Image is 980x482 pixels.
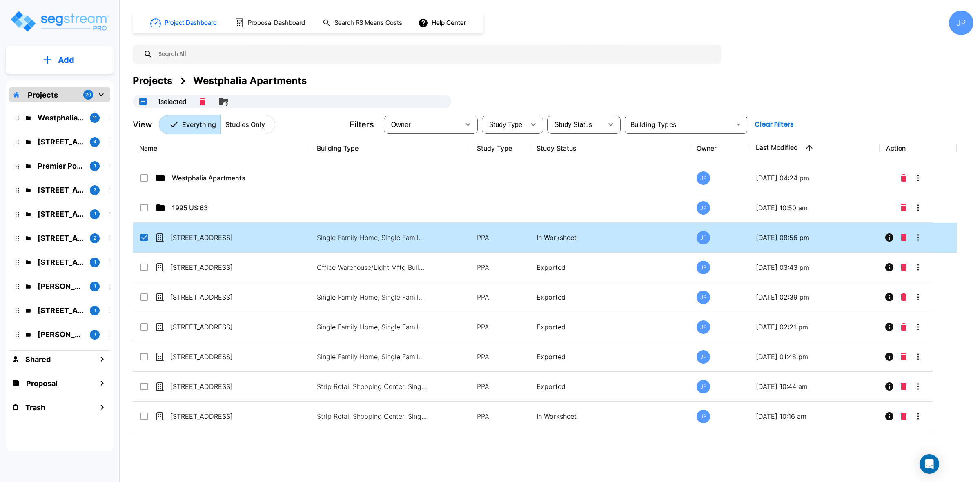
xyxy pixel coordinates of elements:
[537,292,684,302] p: Exported
[196,95,209,109] button: Delete
[94,307,96,314] p: 1
[549,113,603,136] div: Select
[317,233,427,242] p: Single Family Home, Single Family Home Site
[170,262,252,272] p: [STREET_ADDRESS]
[756,322,873,332] p: [DATE] 02:21 pm
[880,133,957,163] th: Action
[319,15,407,31] button: Search RS Means Costs
[38,184,83,195] p: 10901 Front Beach Road #804
[147,14,221,32] button: Project Dashboard
[697,380,710,393] div: JP
[898,200,910,216] button: Delete
[94,187,96,193] p: 2
[920,454,939,474] div: Open Intercom Messenger
[477,322,523,332] p: PPA
[38,209,83,220] p: 66-68 Trenton St
[170,292,252,302] p: [STREET_ADDRESS]
[690,133,749,163] th: Owner
[182,120,216,129] p: Everything
[248,18,305,28] h1: Proposal Dashboard
[38,329,83,340] p: Ed Alberts #2
[317,262,427,272] p: Office Warehouse/Light Mftg Building, Commercial Property Site
[38,112,83,123] p: Westphalia Apartments
[898,408,910,424] button: Delete
[756,352,873,362] p: [DATE] 01:48 pm
[94,211,96,218] p: 1
[881,259,898,275] button: Info
[391,121,411,128] span: Owner
[317,322,427,332] p: Single Family Home, Single Family Home Site
[898,170,910,186] button: Delete
[170,382,252,391] p: [STREET_ADDRESS]
[6,48,114,72] button: Add
[477,262,523,272] p: PPA
[898,319,910,335] button: Delete
[881,229,898,246] button: Info
[756,382,873,391] p: [DATE] 10:44 am
[94,259,96,266] p: 1
[477,411,523,421] p: PPA
[225,120,265,129] p: Studies Only
[751,116,797,133] button: Clear Filters
[38,233,83,244] p: 287 Summit Ave
[697,291,710,304] div: JP
[9,10,109,33] img: Logo
[165,18,217,28] h1: Project Dashboard
[58,54,74,66] p: Add
[220,115,275,134] button: Studies Only
[537,233,684,242] p: In Worksheet
[489,121,522,128] span: Study Type
[910,200,926,216] button: More-Options
[416,15,469,31] button: Help Center
[159,115,275,134] div: Platform
[334,18,402,28] h1: Search RS Means Costs
[881,349,898,365] button: Info
[898,289,910,305] button: Delete
[756,233,873,242] p: [DATE] 08:56 pm
[317,292,427,302] p: Single Family Home, Single Family Home Site
[93,114,97,121] p: 11
[317,382,427,391] p: Strip Retail Shopping Center, Single Family Home, Commercial Property Site
[756,173,873,183] p: [DATE] 04:24 pm
[158,97,187,107] p: 1 selected
[898,349,910,365] button: Delete
[910,229,926,246] button: More-Options
[697,350,710,364] div: JP
[310,133,470,163] th: Building Type
[477,352,523,362] p: PPA
[756,292,873,302] p: [DATE] 02:39 pm
[697,320,710,334] div: JP
[38,281,83,292] p: Ed Alberts #3
[910,170,926,186] button: More-Options
[159,115,221,134] button: Everything
[749,133,880,163] th: Last Modified
[910,259,926,275] button: More-Options
[94,235,96,242] p: 2
[26,378,58,389] h1: Proposal
[881,289,898,305] button: Info
[38,136,83,147] p: 121 LaPorte Ave
[530,133,690,163] th: Study Status
[555,121,592,128] span: Study Status
[910,289,926,305] button: More-Options
[94,138,96,145] p: 4
[537,262,684,272] p: Exported
[133,118,152,131] p: View
[910,349,926,365] button: More-Options
[697,171,710,185] div: JP
[910,408,926,424] button: More-Options
[170,322,252,332] p: [STREET_ADDRESS]
[477,382,523,391] p: PPA
[756,203,873,213] p: [DATE] 10:50 am
[25,402,45,413] h1: Trash
[133,133,310,163] th: Name
[170,352,252,362] p: [STREET_ADDRESS]
[85,91,91,98] p: 20
[898,229,910,246] button: Delete
[756,411,873,421] p: [DATE] 10:16 am
[477,233,523,242] p: PPA
[477,292,523,302] p: PPA
[133,73,172,88] div: Projects
[881,378,898,395] button: Info
[483,113,525,136] div: Select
